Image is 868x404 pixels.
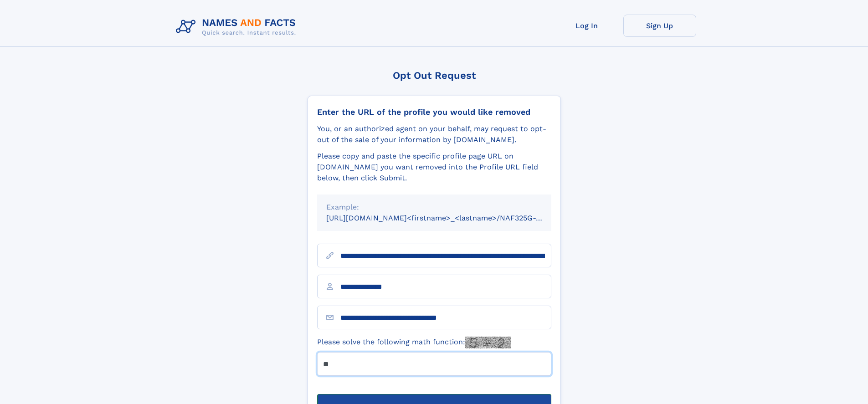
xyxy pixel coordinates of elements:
[317,151,551,184] div: Please copy and paste the specific profile page URL on [DOMAIN_NAME] you want removed into the Pr...
[326,202,542,213] div: Example:
[172,15,303,39] img: Logo Names and Facts
[317,123,551,145] div: You, or an authorized agent on your behalf, may request to opt-out of the sale of your informatio...
[317,337,511,348] label: Please solve the following math function:
[317,107,551,117] div: Enter the URL of the profile you would like removed
[550,15,623,37] a: Log In
[623,15,696,37] a: Sign Up
[326,214,569,222] small: [URL][DOMAIN_NAME]<firstname>_<lastname>/NAF325G-xxxxxxxx
[308,70,561,81] div: Opt Out Request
